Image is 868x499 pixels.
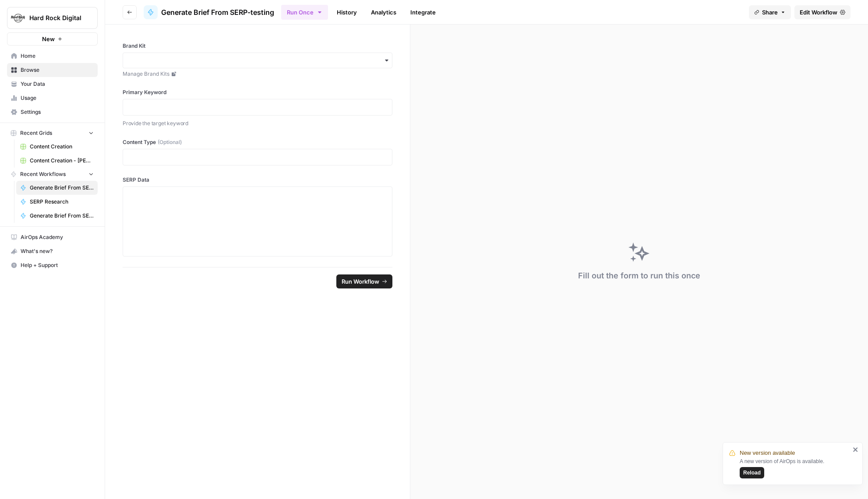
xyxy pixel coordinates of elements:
[123,119,392,128] p: Provide the target keyword
[740,449,795,457] span: New version available
[161,7,274,18] span: Generate Brief From SERP-testing
[21,108,94,116] span: Settings
[749,5,791,19] button: Share
[16,154,98,168] a: Content Creation - [PERSON_NAME]
[7,258,98,272] button: Help + Support
[16,195,98,209] a: SERP Research
[7,32,98,46] button: New
[20,170,66,178] span: Recent Workflows
[29,14,82,22] span: Hard Rock Digital
[30,184,94,192] span: Generate Brief From SERP-testing
[144,5,274,19] a: Generate Brief From SERP-testing
[7,105,98,119] a: Settings
[743,469,761,477] span: Reload
[16,209,98,223] a: Generate Brief From SERP
[16,140,98,154] a: Content Creation
[7,7,98,29] button: Workspace: Hard Rock Digital
[123,42,392,50] label: Brand Kit
[740,457,850,478] div: A new version of AirOps is available.
[336,274,392,288] button: Run Workflow
[16,181,98,195] a: Generate Brief From SERP-testing
[7,77,98,91] a: Your Data
[7,230,98,244] a: AirOps Academy
[20,129,52,137] span: Recent Grids
[21,94,94,102] span: Usage
[21,66,94,74] span: Browse
[30,143,94,151] span: Content Creation
[7,245,97,258] div: What's new?
[21,52,94,60] span: Home
[332,5,362,19] a: History
[7,63,98,77] a: Browse
[853,446,859,453] button: close
[10,10,26,26] img: Hard Rock Digital Logo
[740,467,764,478] button: Reload
[123,176,392,184] label: SERP Data
[366,5,402,19] a: Analytics
[21,261,94,269] span: Help + Support
[42,35,55,43] span: New
[21,233,94,241] span: AirOps Academy
[21,80,94,88] span: Your Data
[7,244,98,258] button: What's new?
[578,270,700,282] div: Fill out the form to run this once
[158,138,182,146] span: (Optional)
[7,127,98,140] button: Recent Grids
[281,5,328,20] button: Run Once
[30,157,94,165] span: Content Creation - [PERSON_NAME]
[7,168,98,181] button: Recent Workflows
[762,8,778,17] span: Share
[794,5,850,19] a: Edit Workflow
[30,198,94,206] span: SERP Research
[7,49,98,63] a: Home
[123,70,392,78] a: Manage Brand Kits
[405,5,441,19] a: Integrate
[30,212,94,220] span: Generate Brief From SERP
[7,91,98,105] a: Usage
[123,138,392,146] label: Content Type
[123,88,392,96] label: Primary Keyword
[342,277,379,286] span: Run Workflow
[800,8,837,17] span: Edit Workflow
